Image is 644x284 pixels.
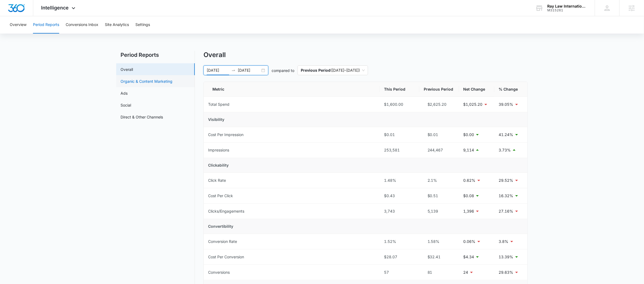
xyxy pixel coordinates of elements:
[495,82,528,97] th: % Change
[66,16,98,34] button: Conversions Inbox
[499,208,513,214] p: 27.16%
[499,269,513,275] p: 29.63%
[499,132,513,138] p: 41.24%
[41,5,69,11] span: Intelligence
[384,177,415,183] div: 1.48%
[121,102,131,108] a: Social
[121,114,163,120] a: Direct & Other Channels
[424,239,455,245] div: 1.58%
[499,193,513,199] p: 16.32%
[384,101,415,107] div: $1,600.00
[231,68,236,72] span: to
[204,82,380,97] th: Metric
[424,132,455,138] div: $0.01
[208,101,229,107] div: Total Spend
[463,132,474,138] p: $0.00
[238,67,260,73] input: End date
[424,254,455,260] div: $32.41
[208,269,230,275] div: Conversions
[208,132,243,138] div: Cost Per Impression
[380,82,419,97] th: This Period
[499,254,513,260] p: 13.39%
[548,4,587,8] div: account name
[384,132,415,138] div: $0.01
[208,147,229,153] div: Impressions
[463,101,483,107] p: $1,025.20
[208,239,237,245] div: Conversion Rate
[203,51,226,59] h1: Overall
[463,147,474,153] p: 9,114
[499,147,511,153] p: 3.73%
[272,68,294,73] p: compared to
[424,208,455,214] div: 5,139
[204,219,528,234] td: Convertibility
[463,208,474,214] p: 1,396
[463,193,474,199] p: $0.08
[419,82,459,97] th: Previous Period
[121,90,128,96] a: Ads
[207,67,229,73] input: Start date
[301,66,365,75] span: ( [DATE] – [DATE] )
[459,82,495,97] th: Net Change
[424,269,455,275] div: 81
[499,101,513,107] p: 39.05%
[121,67,133,72] a: Overall
[208,177,226,183] div: Click Rate
[463,239,476,245] p: 0.06%
[384,239,415,245] div: 1.52%
[33,16,59,34] button: Period Reports
[208,254,244,260] div: Cost Per Conversion
[204,158,528,173] td: Clickability
[384,208,415,214] div: 3,743
[463,269,468,275] p: 24
[384,147,415,153] div: 253,581
[208,193,233,199] div: Cost Per Click
[105,16,129,34] button: Site Analytics
[424,101,455,107] div: $2,625.20
[10,16,26,34] button: Overview
[116,51,195,59] h2: Period Reports
[424,177,455,183] div: 2.1%
[121,78,172,84] a: Organic & Content Marketing
[463,177,476,183] p: 0.62%
[301,68,331,72] p: Previous Period
[384,254,415,260] div: $28.07
[204,112,528,127] td: Visibility
[135,16,150,34] button: Settings
[463,254,474,260] p: $4.34
[499,177,513,183] p: 29.52%
[499,239,509,245] p: 3.8%
[548,8,587,12] div: account id
[231,68,236,72] span: swap-right
[424,193,455,199] div: $0.51
[424,147,455,153] div: 244,467
[384,193,415,199] div: $0.43
[384,269,415,275] div: 57
[208,208,244,214] div: Clicks/Engagements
